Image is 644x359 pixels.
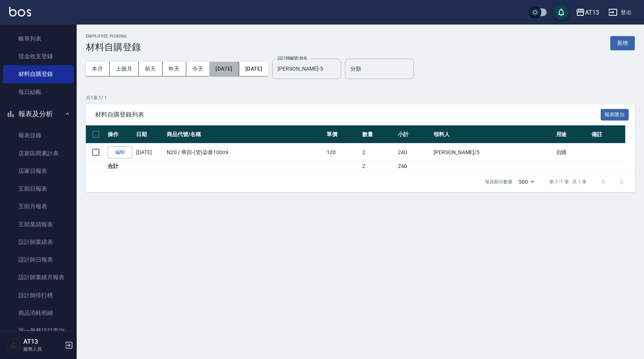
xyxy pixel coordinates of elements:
[590,125,625,143] th: 備註
[610,36,635,50] button: 新增
[3,287,74,304] a: 設計師排行榜
[3,162,74,180] a: 店家日報表
[554,143,590,161] td: 自購
[6,338,21,353] img: Person
[110,62,139,76] button: 上個月
[3,30,74,48] a: 帳單列表
[86,34,141,39] h2: Employee Picking
[610,39,635,46] a: 新增
[95,111,601,119] span: 材料自購登錄列表
[360,125,396,143] th: 數量
[106,161,134,171] td: 合計
[3,104,74,124] button: 報表及分析
[3,251,74,268] a: 設計師日報表
[325,143,360,161] td: 120
[23,338,62,346] h5: AT13
[186,62,210,76] button: 今天
[549,178,586,185] p: 第 1–1 筆 共 1 筆
[585,8,599,17] div: AT13
[605,5,635,20] button: 登出
[554,5,569,20] button: save
[86,62,110,76] button: 本月
[165,125,325,143] th: 商品代號/名稱
[3,65,74,83] a: 材料自購登錄
[601,110,629,118] a: 報表匯出
[360,161,396,171] td: 2
[86,94,635,101] p: 共 1 筆, 1 / 1
[516,171,537,192] div: 500
[396,161,432,171] td: 240
[325,125,360,143] th: 單價
[485,178,513,185] p: 每頁顯示數量
[360,143,396,161] td: 2
[3,48,74,65] a: 現金收支登錄
[601,109,629,121] button: 報表匯出
[3,127,74,144] a: 報表目錄
[239,62,268,76] button: [DATE]
[432,143,554,161] td: [PERSON_NAME] /5
[432,125,554,143] th: 領料人
[3,216,74,233] a: 互助業績報表
[165,143,325,161] td: N20 / 華田-(管)染膏100ml
[396,143,432,161] td: 240
[396,125,432,143] th: 小計
[163,62,186,76] button: 昨天
[3,233,74,251] a: 設計師業績表
[3,145,74,162] a: 店家區間累計表
[86,42,141,53] h3: 材料自購登錄
[3,83,74,101] a: 每日結帳
[209,62,239,76] button: [DATE]
[139,62,163,76] button: 前天
[3,322,74,339] a: 單一服務項目查詢
[108,147,132,158] a: 編輯
[3,268,74,286] a: 設計師業績月報表
[134,143,165,161] td: [DATE]
[106,125,134,143] th: 操作
[134,125,165,143] th: 日期
[3,304,74,322] a: 商品消耗明細
[278,55,307,61] label: 設計師編號/姓名
[9,7,31,16] img: Logo
[23,346,62,352] p: 服務人員
[3,180,74,198] a: 互助日報表
[3,198,74,215] a: 互助月報表
[554,125,590,143] th: 用途
[573,5,602,20] button: AT13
